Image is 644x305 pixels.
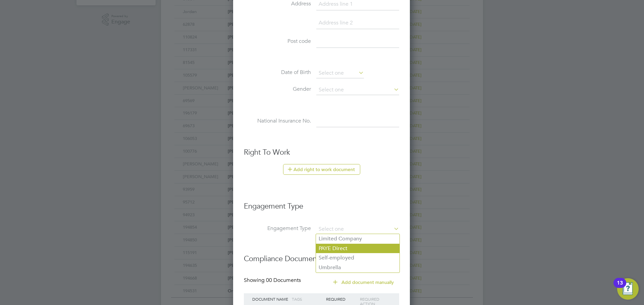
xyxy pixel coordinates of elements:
li: Limited Company [316,234,399,244]
h3: Right To Work [244,148,399,157]
button: Open Resource Center, 13 new notifications [617,278,639,300]
label: Gender [244,86,311,93]
div: 13 [617,283,623,292]
div: Required [324,293,359,305]
label: National Insurance No. [244,118,311,125]
button: Add document manually [328,277,399,288]
input: Select one [316,225,399,234]
label: Post code [244,38,311,45]
h3: Engagement Type [244,195,399,211]
label: Date of Birth [244,69,311,76]
div: Showing [244,277,302,284]
button: Add right to work document [283,164,360,175]
li: PAYE Direct [316,244,399,253]
div: Document Name [251,293,290,305]
span: 00 Documents [266,277,301,284]
label: Address [244,0,311,7]
input: Select one [316,68,364,78]
label: Engagement Type [244,225,311,232]
input: Address line 2 [316,17,399,29]
h3: Compliance Documents [244,247,399,264]
div: Tags [290,293,324,305]
li: Self-employed [316,253,399,263]
input: Select one [316,85,399,95]
li: Umbrella [316,263,399,273]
